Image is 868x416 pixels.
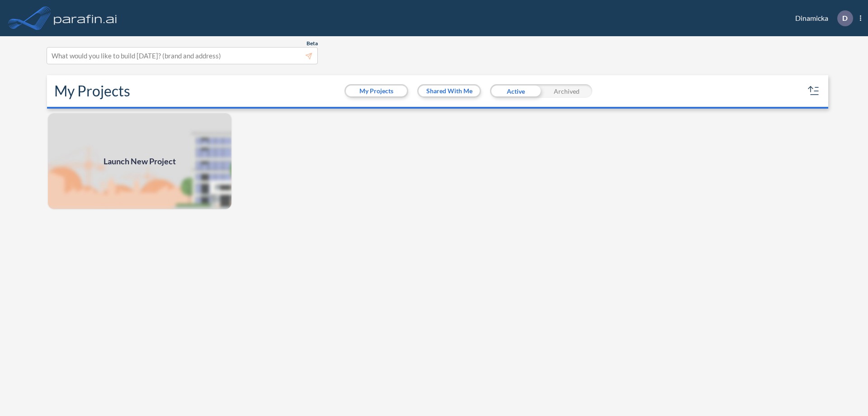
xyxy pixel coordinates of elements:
[54,82,130,100] h2: My Projects
[346,86,407,96] button: My Projects
[307,40,318,47] span: Beta
[104,155,176,167] span: Launch New Project
[807,84,821,98] button: sort
[490,84,541,98] div: Active
[842,14,848,22] p: D
[782,10,861,26] div: Dinamicka
[419,86,480,96] button: Shared With Me
[47,112,232,210] a: Launch New Project
[52,9,119,27] img: logo
[541,84,592,98] div: Archived
[47,112,232,210] img: add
